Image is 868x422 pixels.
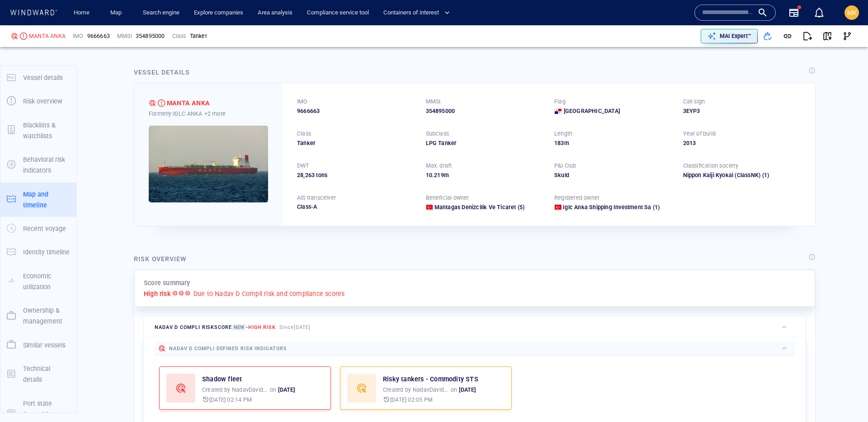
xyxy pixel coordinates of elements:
button: Map [103,5,132,21]
p: Economic utilization [23,271,70,293]
div: LPG Tanker [426,139,544,147]
p: Behavioral risk indicators [23,154,70,176]
button: Area analysis [254,5,296,21]
p: MMSI [426,98,441,106]
p: Year of build [683,130,716,138]
span: (5) [516,203,525,211]
span: (1) [651,203,660,211]
a: Identity timeline [0,248,76,256]
p: Risky tankers - Commodity STS [383,374,478,384]
p: AIS transceiver [297,194,336,202]
span: (1) [760,171,801,179]
span: 219 [434,172,444,178]
img: 590672b7f211af0d07ff5c3f_0 [149,126,268,202]
div: Formerly: IGLC ANKA [149,109,268,118]
div: Skuld [554,171,672,179]
div: Tanker [297,139,415,147]
button: MAI Expert™ [701,29,758,43]
p: MMSI [117,32,132,40]
p: Flag [554,98,566,106]
div: High risk [158,99,165,107]
button: Economic utilization [0,264,76,299]
div: Nadav D Compli defined risk: high risk [11,33,18,40]
p: Beneficial owner [426,194,469,202]
button: Visual Link Analysis [837,26,857,46]
a: Mantagas Denizcilik Ve Ticaret (5) [434,203,525,211]
p: MAI Expert™ [720,32,751,40]
a: Shadow fleet [202,374,242,384]
span: m [444,172,449,178]
a: Risk overview [0,97,76,105]
p: High risk [144,288,171,299]
a: Home [70,5,93,21]
span: Iglc Anka Shipping Investment Sa [563,204,651,211]
button: Map and timeline [0,183,76,217]
div: 354895000 [136,32,165,40]
p: P&I Club [554,162,576,170]
a: Compliance service tool [303,5,373,21]
p: Risk overview [23,96,62,107]
div: 354895000 [426,107,544,115]
p: Subclass [426,130,449,138]
p: NadavDavidson2 [413,386,449,394]
span: [GEOGRAPHIC_DATA] [564,107,620,115]
a: Search engine [139,5,183,21]
p: Created by on [202,386,295,394]
button: Add to vessel list [758,26,778,46]
span: m [564,140,569,146]
p: Ownership & management [23,305,70,327]
p: Due to Nadav D Compli risk and compliance scores [193,288,345,299]
a: Economic utilization [0,277,76,285]
div: Tanker [190,32,207,40]
div: MANTA ANKA [167,98,210,108]
span: Mantagas Denizcilik Ve Ticaret [434,204,516,211]
p: Technical details [23,363,70,385]
p: Blacklists & watchlists [23,120,70,142]
p: Recent voyage [23,223,66,234]
p: IMO [73,32,84,40]
span: Containers of interest [383,8,450,18]
p: Class [297,130,311,138]
a: Recent voyage [0,224,76,233]
iframe: Chat [830,381,861,415]
span: Since [DATE] [279,324,311,330]
p: Similar vessels [23,340,66,351]
div: 3EYP3 [683,107,801,115]
a: Explore companies [190,5,247,21]
p: Vessel details [23,72,63,83]
p: Max. draft [426,162,452,170]
div: Risk overview [134,253,187,264]
p: Created by on [383,386,476,394]
p: Identity timeline [23,247,70,258]
span: 10 [426,172,432,178]
a: Blacklists & watchlists [0,126,76,134]
p: Registered owner [554,194,599,202]
div: High risk [20,33,27,40]
p: Call sign [683,98,705,106]
p: Score summary [144,277,190,288]
button: Export report [797,26,817,46]
p: [DATE] 02:14 PM [209,396,252,404]
span: High risk [248,324,276,330]
p: Classification society [683,162,738,170]
div: Notification center [814,7,825,18]
p: IMO [297,98,308,106]
button: Risk overview [0,89,76,113]
div: Vessel details [134,67,190,78]
p: NadavDavidson2 [232,386,268,394]
button: Behavioral risk indicators [0,148,76,183]
span: . [432,172,434,178]
a: Similar vessels [0,340,76,349]
a: Ownership & management [0,311,76,320]
span: Class-A [297,203,317,210]
div: MANTA ANKA [29,32,66,40]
